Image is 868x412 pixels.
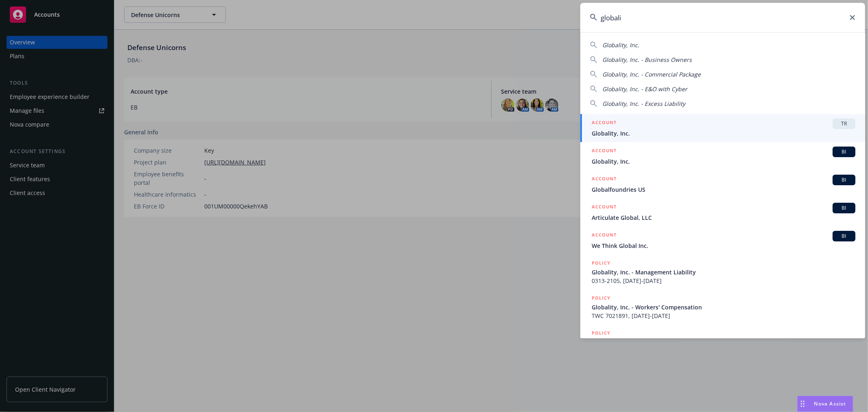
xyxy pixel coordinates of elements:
h5: ACCOUNT [592,118,617,128]
a: ACCOUNTBIGlobalfoundries US [580,170,865,198]
a: ACCOUNTBIArticulate Global, LLC [580,198,865,226]
h5: POLICY [592,329,610,337]
span: Globality, Inc. - Business Owners [602,56,692,64]
span: Articulate Global, LLC [592,213,855,222]
span: We Think Global Inc. [592,241,855,250]
div: Drag to move [798,396,808,412]
span: Nova Assist [814,400,846,407]
a: POLICYGlobality, Inc. - Management Liability0313-2105, [DATE]-[DATE] [580,254,865,289]
span: BI [836,204,852,212]
span: 0313-2105, [DATE]-[DATE] [592,276,855,285]
span: Globalfoundries US [592,185,855,194]
h5: ACCOUNT [592,231,617,241]
button: Nova Assist [797,396,853,412]
span: Globality, Inc. - Commercial Package [602,70,701,78]
span: BI [836,176,852,184]
h5: ACCOUNT [592,147,617,156]
span: TWC 7021891, [DATE]-[DATE] [592,311,855,320]
span: Globality, Inc. - Workers' Compensation [592,303,855,311]
a: POLICYGlobality, Inc. - Workers' CompensationTWC 7021891, [DATE]-[DATE] [580,289,865,324]
span: Globality, Inc. - E&O with Cyber [602,85,687,93]
span: TR [836,120,852,127]
span: Globality, Inc. [592,157,855,166]
span: BI [836,232,852,240]
span: Globality, Inc. - Excess Liability [602,100,685,107]
h5: POLICY [592,259,610,267]
span: BI [836,148,852,156]
h5: ACCOUNT [592,203,617,213]
h5: POLICY [592,294,610,302]
h5: ACCOUNT [592,175,617,184]
a: ACCOUNTBIWe Think Global Inc. [580,226,865,254]
a: ACCOUNTBIGlobality, Inc. [580,142,865,170]
span: Globality, Inc. [592,129,855,138]
a: POLICYGlobality, Inc. - Workers' Compensation [580,324,865,359]
a: ACCOUNTTRGlobality, Inc. [580,114,865,142]
span: Globality, Inc. - Management Liability [592,268,855,276]
span: Globality, Inc. [602,41,639,49]
input: Search... [580,3,865,32]
span: Globality, Inc. - Workers' Compensation [592,338,855,346]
